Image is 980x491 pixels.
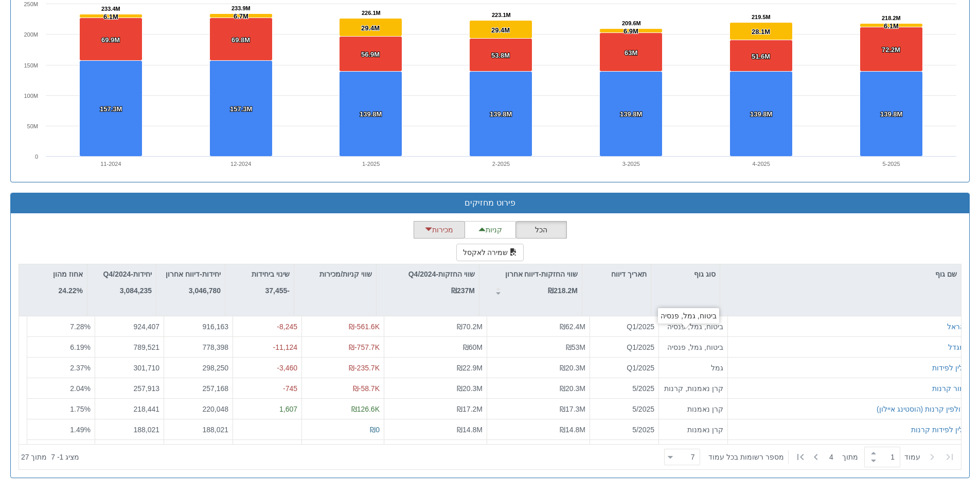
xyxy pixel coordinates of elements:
p: אחוז מהון [53,268,83,280]
div: קרן נאמנות [663,403,723,414]
div: קרן נאמנות, קרנות סל [663,383,723,393]
span: ₪70.2M [457,323,483,331]
div: 778,398 [168,342,228,352]
div: קרן נאמנות [663,424,723,434]
div: 7.28 % [31,321,91,332]
div: 220,048 [168,403,228,414]
tspan: 139.8M [880,110,902,118]
button: ילין לפידות קרנות [911,424,965,434]
div: 188,021 [99,424,159,434]
tspan: 56.9M [361,50,380,58]
div: 5/2025 [594,383,654,393]
div: 257,913 [99,383,159,393]
span: ₪0 [370,425,380,433]
text: 100M [24,93,38,99]
p: יחידות-Q4/2024 [103,268,152,280]
div: 6.19 % [31,342,91,352]
tspan: 209.6M [622,20,641,26]
span: ₪126.6K [351,404,380,413]
div: 298,250 [168,362,228,373]
span: ₪20.3M [560,363,585,371]
tspan: 157.3M [100,105,122,113]
tspan: 69.9M [101,36,120,44]
div: 789,521 [99,342,159,352]
span: ₪20.3M [457,384,483,392]
button: דולפין קרנות (הוסטינג איילון) [877,403,965,414]
span: 4 [829,452,842,462]
div: Q1/2025 [594,321,654,332]
div: 916,163 [168,321,228,332]
text: 250M [24,1,38,7]
button: שמירה לאקסל [456,244,524,261]
tspan: 69.8M [231,36,250,44]
div: 5/2025 [594,424,654,434]
p: שווי החזקות-Q4/2024 [408,268,475,280]
div: ביטוח, גמל, פנסיה [663,321,723,332]
strong: ₪237M [451,286,475,295]
text: 200M [24,31,38,38]
tspan: 29.4M [361,24,380,32]
div: 1,607 [237,403,297,414]
tspan: 233.4M [101,6,120,12]
tspan: 6.7M [234,12,248,20]
div: מור קרנות [932,383,965,393]
p: יחידות-דיווח אחרון [166,268,221,280]
tspan: 223.1M [492,12,511,18]
div: שם גוף [720,264,961,284]
div: ‏ מתוך [660,446,959,468]
span: ₪-58.7K [353,384,380,392]
strong: 3,084,235 [120,286,152,295]
span: ‏עמוד [904,452,920,462]
text: 3-2025 [622,161,640,167]
div: 924,407 [99,321,159,332]
button: הראל [947,321,965,332]
div: -8,245 [237,321,297,332]
span: ₪-235.7K [349,363,380,371]
span: ₪60M [463,343,483,351]
button: מגדל [948,342,965,352]
tspan: 233.9M [231,5,251,11]
tspan: 72.2M [882,46,900,54]
span: ‏מספר רשומות בכל עמוד [708,452,784,462]
text: 1-2025 [362,161,380,167]
div: 188,021 [168,424,228,434]
strong: ₪218.2M [548,286,578,295]
text: 2-2025 [492,161,510,167]
tspan: 226.1M [362,10,381,16]
tspan: 139.8M [360,110,382,118]
div: -3,460 [237,362,297,373]
strong: 3,046,780 [189,286,221,295]
tspan: 6.1M [884,22,899,30]
div: Q1/2025 [594,362,654,373]
tspan: 63M [625,49,637,57]
tspan: 157.3M [230,105,252,113]
tspan: 139.8M [620,110,642,118]
span: ₪20.3M [560,384,585,392]
button: ילין לפידות [932,362,965,373]
div: 1.49 % [31,424,91,434]
div: 5/2025 [594,403,654,414]
tspan: 218.2M [882,15,901,21]
div: 2.04 % [31,383,91,393]
div: ‏מציג 1 - 7 ‏ מתוך 27 [21,446,79,468]
div: תאריך דיווח [582,264,651,284]
span: ₪14.8M [457,425,483,433]
strong: -37,455 [265,286,290,295]
div: Q1/2025 [594,342,654,352]
text: 50M [27,123,38,129]
button: מכירות [414,221,465,239]
h3: פירוט מחזיקים [19,198,961,208]
div: 301,710 [99,362,159,373]
span: ₪22.9M [457,363,483,371]
tspan: 6.1M [103,13,118,21]
tspan: 139.8M [490,110,512,118]
text: 150M [24,62,38,69]
text: 0 [35,154,38,160]
div: -11,124 [237,342,297,352]
tspan: 51.6M [752,53,770,60]
span: ₪17.2M [457,404,483,413]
